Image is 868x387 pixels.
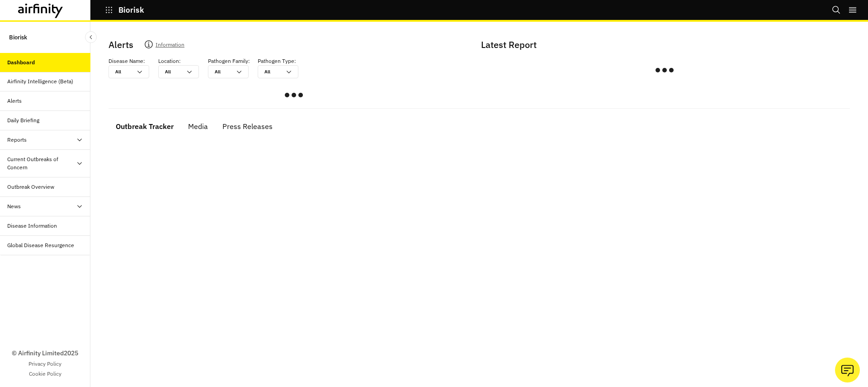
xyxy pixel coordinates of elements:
div: Alerts [7,97,22,105]
p: Information [156,40,184,53]
p: Pathogen Type : [258,57,296,65]
p: Biorisk [118,6,144,14]
p: Location : [158,57,181,65]
div: Media [188,119,208,133]
a: Privacy Policy [28,360,61,368]
div: Reports [7,136,27,144]
p: Disease Name : [108,57,145,65]
div: Global Disease Resurgence [7,241,74,249]
button: Biorisk [105,2,144,18]
div: Outbreak Overview [7,183,54,191]
button: Search [832,2,841,18]
button: Close Sidebar [85,31,97,43]
a: Cookie Policy [29,370,61,378]
div: Dashboard [7,58,35,67]
div: News [7,202,21,210]
div: Daily Briefing [7,116,39,124]
div: Press Releases [222,119,273,133]
div: Airfinity Intelligence (Beta) [7,77,73,86]
p: Latest Report [481,38,846,52]
p: Biorisk [9,29,27,46]
p: Alerts [108,38,133,52]
div: Outbreak Tracker [116,119,174,133]
p: © Airfinity Limited 2025 [12,349,78,358]
div: Current Outbreaks of Concern [7,155,76,172]
div: Disease Information [7,222,57,230]
p: Pathogen Family : [208,57,250,65]
button: Ask our analysts [835,358,860,382]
